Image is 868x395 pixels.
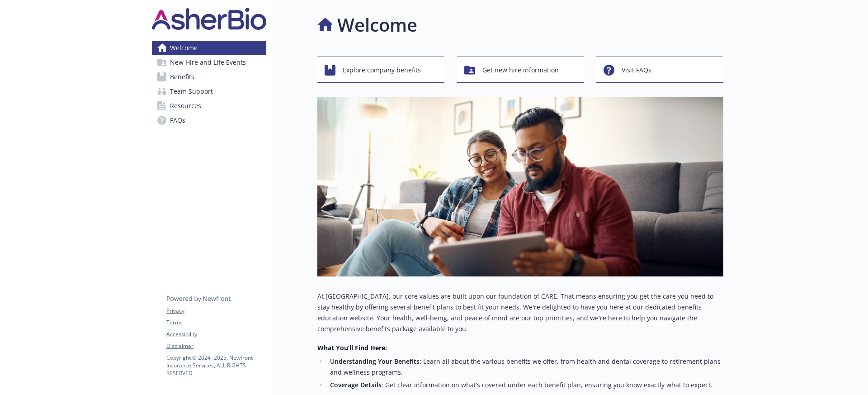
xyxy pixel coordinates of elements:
[622,62,651,79] span: Visit FAQs
[337,11,417,38] h1: Welcome
[343,62,421,79] span: Explore company benefits
[327,380,723,390] li: : Get clear information on what’s covered under each benefit plan, ensuring you know exactly what...
[166,342,266,350] a: Disclaimer
[327,356,723,378] li: : Learn all about the various benefits we offer, from health and dental coverage to retirement pl...
[482,62,559,79] span: Get new hire information
[330,381,382,389] strong: Coverage Details
[317,97,723,276] img: overview page banner
[166,354,266,377] p: Copyright © 2024 - 2025 , Newfront Insurance Services, ALL RIGHTS RESERVED
[152,55,266,70] a: New Hire and Life Events
[330,357,420,366] strong: Understanding Your Benefits
[596,57,723,83] button: Visit FAQs
[317,343,387,352] strong: What You’ll Find Here:
[166,330,266,338] a: Accessibility
[170,41,198,55] span: Welcome
[170,113,185,128] span: FAQs
[166,307,266,315] a: Privacy
[170,99,201,113] span: Resources
[317,57,444,83] button: Explore company benefits
[152,99,266,113] a: Resources
[152,70,266,84] a: Benefits
[152,41,266,55] a: Welcome
[457,57,584,83] button: Get new hire information
[317,291,723,334] p: At [GEOGRAPHIC_DATA], our core values are built upon our foundation of CARE. That means ensuring ...
[170,70,194,84] span: Benefits
[170,55,246,70] span: New Hire and Life Events
[152,113,266,128] a: FAQs
[152,84,266,99] a: Team Support
[170,84,213,99] span: Team Support
[166,319,266,327] a: Terms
